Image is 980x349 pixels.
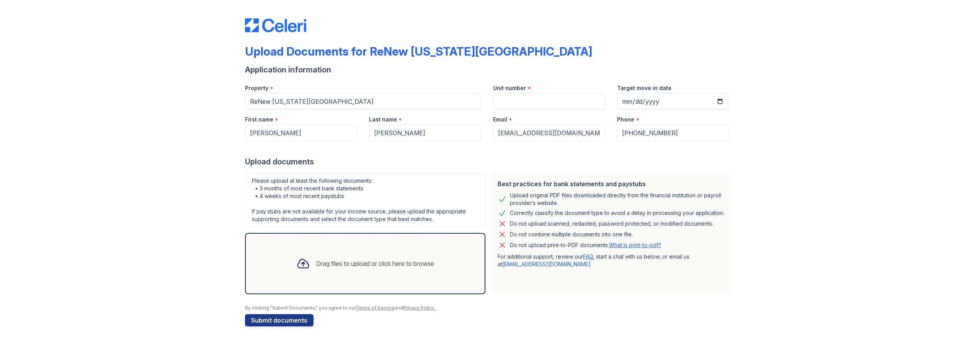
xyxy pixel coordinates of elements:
label: Unit number [493,84,526,92]
label: Phone [617,116,634,123]
div: By clicking "Submit Documents," you agree to our and [245,305,735,311]
div: Upload Documents for ReNew [US_STATE][GEOGRAPHIC_DATA] [245,44,592,58]
a: Privacy Policy. [403,305,435,311]
div: Please upload at least the following documents: • 3 months of most recent bank statements • 4 wee... [245,173,485,227]
div: Do not upload scanned, redacted, password protected, or modified documents. [510,219,713,228]
label: Last name [369,116,397,123]
p: Do not upload print-to-PDF documents. [510,241,661,249]
a: [EMAIL_ADDRESS][DOMAIN_NAME] [502,261,591,267]
div: Upload original PDF files downloaded directly from the financial institution or payroll provider’... [510,192,726,207]
a: What is print-to-pdf? [609,242,661,248]
label: Target move in date [617,84,671,92]
p: For additional support, review our , start a chat with us below, or email us at [498,253,726,268]
label: First name [245,116,273,123]
div: Drag files to upload or click here to browse [316,259,434,268]
div: Application information [245,64,735,75]
a: FAQ [583,253,593,260]
label: Email [493,116,507,123]
div: Upload documents [245,156,735,167]
div: Best practices for bank statements and paystubs [498,179,726,188]
img: CE_Logo_Blue-a8612792a0a2168367f1c8372b55b34899dd931a85d93a1a3d3e32e68fde9ad4.png [245,18,306,32]
a: Terms of Service [356,305,395,311]
button: Submit documents [245,314,314,326]
div: Correctly classify the document type to avoid a delay in processing your application. [510,208,724,218]
div: Do not combine multiple documents into one file. [510,230,633,239]
label: Property [245,84,268,92]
